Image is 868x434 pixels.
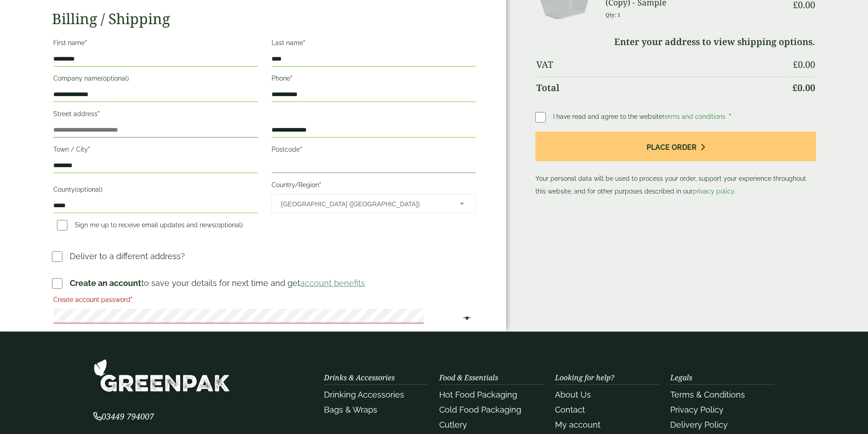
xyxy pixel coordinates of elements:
a: terms and conditions [663,113,725,120]
abbr: required [729,113,731,120]
th: Total [536,77,786,99]
a: Drinking Accessories [324,390,404,399]
p: Your personal data will be used to process your order, support your experience throughout this we... [535,132,816,198]
span: (optional) [101,75,129,82]
abbr: required [319,181,321,189]
label: County [53,183,257,199]
a: Contact [555,405,585,414]
label: Postcode [272,143,476,158]
label: Town / City [53,143,257,158]
a: Cutlery [439,420,467,429]
abbr: required [300,146,302,153]
abbr: required [303,39,305,46]
h2: Billing / Shipping [52,10,477,27]
label: Phone [272,72,476,87]
a: Cold Food Packaging [439,405,521,414]
label: Last name [272,36,476,52]
a: About Us [555,390,591,399]
td: Enter your address to view shipping options. [536,31,815,53]
a: 03449 794007 [93,413,154,421]
label: Street address [53,107,257,123]
label: Company name [53,72,257,87]
abbr: required [85,39,87,46]
a: privacy policy [693,188,734,195]
abbr: required [290,75,293,82]
a: account benefits [300,278,365,288]
bdi: 0.00 [792,82,815,94]
a: Privacy Policy [670,405,724,414]
a: Terms & Conditions [670,390,745,399]
img: GreenPak Supplies [93,359,230,392]
label: Country/Region [272,179,476,194]
a: Hot Food Packaging [439,390,517,399]
p: to save your details for next time and get [70,277,365,289]
input: Sign me up to receive email updates and news(optional) [57,220,67,230]
abbr: required [98,110,100,117]
strong: Create an account [70,278,141,288]
th: VAT [536,54,786,76]
label: Sign me up to receive email updates and news [53,221,247,231]
abbr: required [130,296,133,303]
label: First name [53,36,257,52]
span: £ [793,58,798,71]
a: My account [555,420,601,429]
span: I have read and agree to the website [553,113,727,120]
abbr: required [88,146,90,153]
span: £ [792,82,797,94]
span: (optional) [215,221,243,229]
a: Bags & Wraps [324,405,377,414]
p: Deliver to a different address? [70,250,185,262]
span: United Kingdom (UK) [281,194,448,214]
a: Delivery Policy [670,420,728,429]
span: (optional) [75,186,103,193]
span: Country/Region [272,194,476,213]
span: 03449 794007 [93,411,154,422]
small: Qty: 1 [606,11,621,18]
bdi: 0.00 [793,58,815,71]
button: Place order [535,132,816,161]
label: Create account password [53,293,476,309]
